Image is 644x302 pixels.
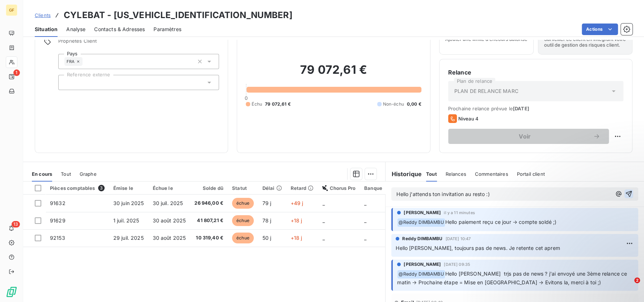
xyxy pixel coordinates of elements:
[94,26,145,33] span: Contacts & Adresses
[232,233,254,243] span: échue
[446,171,466,177] span: Relances
[383,101,404,107] span: Non-échu
[291,235,302,241] span: +18 j
[475,171,508,177] span: Commentaires
[402,235,442,242] span: Reddy DIMBAMBU
[245,95,248,101] span: 0
[265,101,291,107] span: 79 072,61 €
[83,58,88,65] input: Ajouter une valeur
[458,116,479,122] span: Niveau 4
[246,63,421,84] h2: 79 072,61 €
[444,262,470,267] span: [DATE] 09:35
[252,101,262,107] span: Échu
[153,185,186,191] div: Échue le
[291,200,303,206] span: +49 j
[544,36,626,48] span: Surveiller ce client en intégrant votre outil de gestion des risques client.
[194,185,223,191] div: Solde dû
[262,235,272,241] span: 50 j
[35,26,58,33] span: Situation
[232,185,254,191] div: Statut
[153,26,181,33] span: Paramètres
[6,4,17,16] div: GF
[322,217,324,224] span: _
[291,217,302,224] span: +18 j
[64,9,292,22] h3: CYLEBAT - [US_VEHICLE_IDENTIFICATION_NUMBER]
[50,200,66,206] span: 91632
[448,68,623,77] h6: Relance
[407,101,421,107] span: 0,00 €
[232,198,254,209] span: échue
[113,217,139,224] span: 1 juil. 2025
[35,12,51,19] a: Clients
[194,217,223,224] span: 41 807,21 €
[386,170,422,178] h6: Historique
[619,277,637,295] iframe: Intercom live chat
[457,133,593,139] span: Voir
[454,88,518,95] span: PLAN DE RELANCE MARC
[448,129,609,144] button: Voir
[517,171,545,177] span: Portail client
[67,59,75,64] span: FRA
[12,221,20,227] span: 13
[291,185,314,191] div: Retard
[634,277,640,283] span: 2
[80,171,97,177] span: Graphe
[322,235,324,241] span: _
[397,270,445,278] span: @ Reddy DIMBAMBU
[262,200,272,206] span: 79 j
[322,185,355,191] div: Chorus Pro
[446,237,471,241] span: [DATE] 10:47
[153,217,186,224] span: 30 août 2025
[61,171,71,177] span: Tout
[364,217,366,224] span: _
[32,171,52,177] span: En cours
[50,235,65,241] span: 92153
[50,185,105,191] div: Pièces comptables
[364,200,366,206] span: _
[98,185,105,191] span: 3
[444,210,475,215] span: il y a 11 minutes
[113,200,144,206] span: 30 juin 2025
[396,191,489,197] span: Hello j'attends ton invitation au resto :)
[262,185,282,191] div: Délai
[194,200,223,207] span: 26 946,00 €
[499,232,644,282] iframe: Intercom notifications message
[153,235,186,241] span: 30 août 2025
[262,217,272,224] span: 78 j
[448,106,623,111] span: Prochaine relance prévue le
[445,219,557,225] span: Hello paiement reçu ce jour → compte soldé ;)
[50,217,66,224] span: 91629
[232,215,254,226] span: échue
[13,69,20,76] span: 1
[397,218,445,227] span: @ Reddy DIMBAMBU
[194,234,223,242] span: 10 319,40 €
[397,271,628,285] span: Hello [PERSON_NAME] trjs pas de news ? j'ai envoyé une 3ème relance ce matin → Prochaine étape = ...
[35,12,51,18] span: Clients
[404,209,441,216] span: [PERSON_NAME]
[513,106,529,111] span: [DATE]
[426,171,437,177] span: Tout
[64,79,70,86] input: Ajouter une valeur
[582,24,618,35] button: Actions
[113,185,144,191] div: Émise le
[322,200,324,206] span: _
[364,185,382,191] div: Banque
[6,286,17,298] img: Logo LeanPay
[66,26,85,33] span: Analyse
[364,235,366,241] span: _
[113,235,144,241] span: 29 juil. 2025
[58,38,219,48] span: Propriétés Client
[153,200,183,206] span: 30 juil. 2025
[396,245,560,251] span: Hello [PERSON_NAME], toujours pas de news. Je retente cet aprem
[404,261,441,268] span: [PERSON_NAME]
